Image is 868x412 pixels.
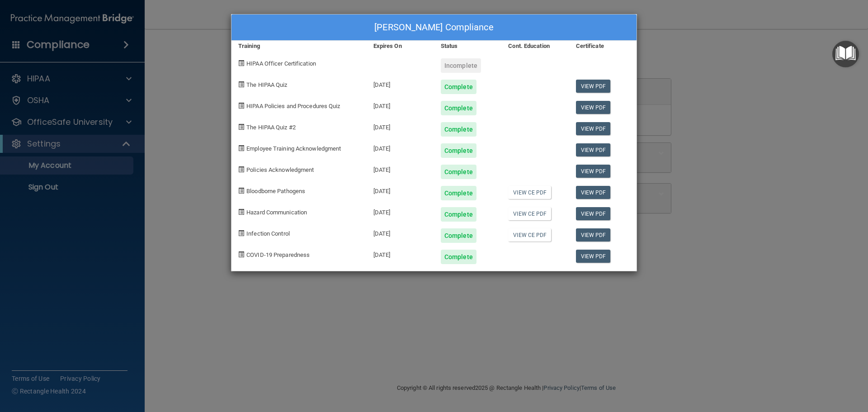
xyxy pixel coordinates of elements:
[569,41,637,52] div: Certificate
[246,81,287,88] span: The HIPAA Quiz
[246,188,305,194] span: Bloodborne Pathogens
[367,137,434,158] div: [DATE]
[246,145,341,152] span: Employee Training Acknowledgment
[441,228,476,243] div: Complete
[246,60,316,67] span: HIPAA Officer Certification
[441,122,476,137] div: Complete
[508,207,551,220] a: View CE PDF
[367,115,434,137] div: [DATE]
[367,158,434,179] div: [DATE]
[712,348,857,384] iframe: Drift Widget Chat Controller
[441,207,476,222] div: Complete
[246,230,290,237] span: Infection Control
[246,103,340,109] span: HIPAA Policies and Procedures Quiz
[367,41,434,52] div: Expires On
[231,41,367,52] div: Training
[576,186,611,199] a: View PDF
[367,179,434,200] div: [DATE]
[367,94,434,115] div: [DATE]
[441,250,476,264] div: Complete
[576,122,611,135] a: View PDF
[576,250,611,263] a: View PDF
[576,165,611,178] a: View PDF
[576,207,611,220] a: View PDF
[367,222,434,243] div: [DATE]
[246,251,310,258] span: COVID-19 Preparedness
[367,73,434,94] div: [DATE]
[501,41,569,52] div: Cont. Education
[576,228,611,242] a: View PDF
[441,165,476,179] div: Complete
[367,243,434,264] div: [DATE]
[246,166,314,173] span: Policies Acknowledgment
[441,58,481,73] div: Incomplete
[441,186,476,200] div: Complete
[231,14,637,41] div: [PERSON_NAME] Compliance
[441,143,476,158] div: Complete
[434,41,501,52] div: Status
[576,143,611,156] a: View PDF
[508,186,551,199] a: View CE PDF
[576,80,611,93] a: View PDF
[832,41,859,67] button: Open Resource Center
[246,124,296,131] span: The HIPAA Quiz #2
[441,101,476,115] div: Complete
[246,209,307,216] span: Hazard Communication
[576,101,611,114] a: View PDF
[367,200,434,222] div: [DATE]
[441,80,476,94] div: Complete
[508,228,551,242] a: View CE PDF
